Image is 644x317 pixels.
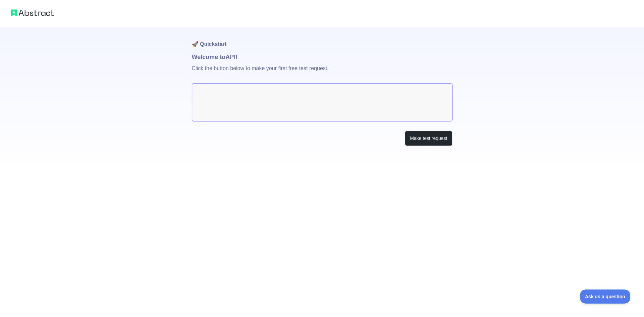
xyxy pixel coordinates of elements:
[405,131,452,146] button: Make test request
[11,8,54,17] img: Abstract logo
[192,27,452,52] h1: 🚀 Quickstart
[192,52,452,62] h1: Welcome to API!
[580,289,631,304] iframe: Toggle Customer Support
[192,62,452,83] p: Click the button below to make your first free test request.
